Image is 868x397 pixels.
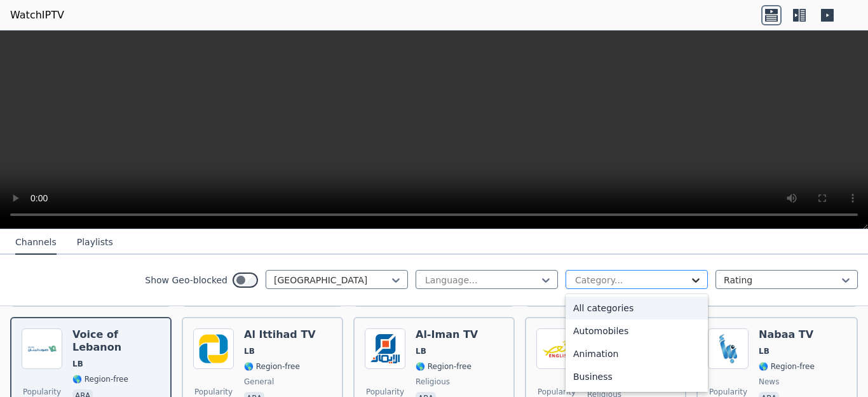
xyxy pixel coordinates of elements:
span: LB [72,359,83,369]
h6: Al Ittihad TV [244,328,316,341]
button: Channels [15,231,57,255]
span: LB [244,346,255,356]
span: Popularity [366,387,404,397]
span: LB [759,346,770,356]
img: Al-Iman TV [365,328,405,369]
span: Popularity [194,387,233,397]
span: LB [416,346,426,356]
img: Noursat English [536,328,577,369]
img: Nabaa TV [708,328,749,369]
span: Popularity [709,387,747,397]
span: Popularity [23,387,61,397]
div: All categories [566,297,708,320]
span: 🌎 Region-free [416,361,471,372]
span: religious [416,377,450,387]
img: Al Ittihad TV [193,328,234,369]
h6: Nabaa TV [759,328,815,341]
button: Playlists [77,231,113,255]
label: Show Geo-blocked [145,274,227,286]
span: general [244,377,274,387]
h6: Al-Iman TV [416,328,478,341]
div: Animation [566,342,708,365]
span: news [759,377,779,387]
div: Business [566,365,708,388]
div: Automobiles [566,320,708,342]
span: 🌎 Region-free [72,374,128,384]
img: Voice of Lebanon [22,328,62,369]
span: 🌎 Region-free [244,361,300,372]
span: Popularity [538,387,576,397]
h6: Voice of Lebanon [72,328,160,354]
a: WatchIPTV [10,8,64,23]
span: 🌎 Region-free [759,361,815,372]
